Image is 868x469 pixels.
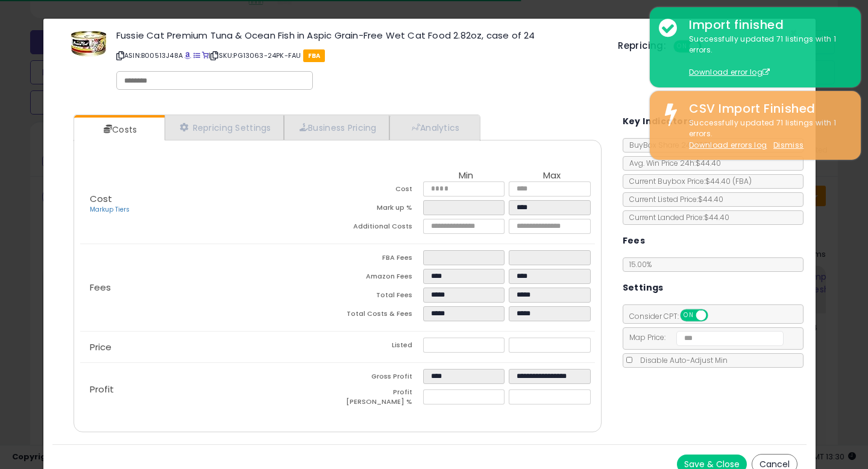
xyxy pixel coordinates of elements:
span: ON [681,310,696,321]
span: Consider CPT: [623,311,724,321]
span: Current Listed Price: $44.40 [623,194,723,204]
td: Additional Costs [338,219,423,238]
td: Listed [338,338,423,356]
span: Current Buybox Price: [623,176,752,186]
span: OFF [706,310,725,321]
a: Markup Tiers [90,205,130,214]
a: Costs [74,118,163,142]
div: Successfully updated 71 listings with 1 errors. [680,34,852,78]
div: Successfully updated 71 listings with 1 errors. [680,118,852,151]
th: Max [509,171,594,181]
a: Business Pricing [284,115,389,140]
td: Mark up % [338,200,423,219]
a: Analytics [389,115,479,140]
h3: Fussie Cat Premium Tuna & Ocean Fish in Aspic Grain-Free Wet Cat Food 2.82oz, case of 24 [116,31,600,40]
span: 15.00 % [629,259,652,269]
h5: Key Indicators [623,114,693,129]
a: Download error log [689,67,770,77]
p: Cost [80,194,338,215]
span: BuyBox Share 24h: 100% [623,140,713,150]
td: Total Fees [338,288,423,306]
a: Your listing only [202,51,209,60]
td: Total Costs & Fees [338,306,423,325]
span: $44.40 [705,176,752,186]
p: ASIN: B00513J48A | SKU: PG13063-24PK-FAU [116,46,600,65]
td: FBA Fees [338,250,423,269]
td: Amazon Fees [338,269,423,288]
p: Price [80,342,338,352]
span: Avg. Win Price 24h: $44.40 [623,158,721,168]
a: Repricing Settings [165,115,284,140]
th: Min [423,171,509,181]
h5: Repricing: [618,41,666,51]
div: CSV Import Finished [680,100,852,118]
td: Cost [338,181,423,200]
span: Disable Auto-Adjust Min [634,355,728,365]
a: BuyBox page [184,51,191,60]
u: Dismiss [773,140,804,150]
span: FBA [303,49,325,62]
span: Current Landed Price: $44.40 [623,212,729,222]
h5: Settings [623,280,664,295]
a: All offer listings [193,51,200,60]
img: 51jYc6stZOL._SL60_.jpg [71,31,107,57]
td: Profit [PERSON_NAME] % [338,388,423,410]
a: Download errors log [689,140,767,150]
h5: Fees [623,233,646,248]
span: Map Price: [623,332,784,342]
div: Import finished [680,16,852,34]
p: Profit [80,385,338,394]
p: Fees [80,283,338,292]
span: ( FBA ) [732,176,752,186]
td: Gross Profit [338,369,423,388]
